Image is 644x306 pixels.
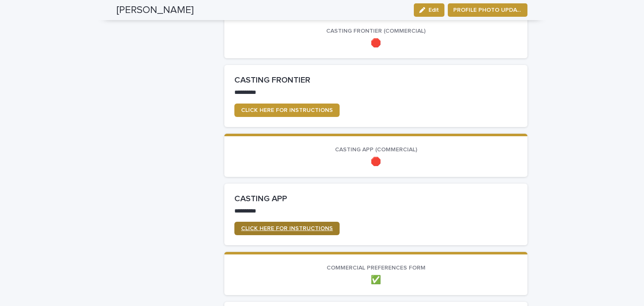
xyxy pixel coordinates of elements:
[448,3,527,17] button: PROFILE PHOTO UPDATE
[234,275,517,285] p: ✅
[428,7,439,13] span: Edit
[241,226,333,231] span: CLICK HERE FOR INSTRUCTIONS
[234,194,517,204] h2: CASTING APP
[414,3,444,17] button: Edit
[234,75,517,85] h2: CASTING FRONTIER
[453,6,522,14] span: PROFILE PHOTO UPDATE
[234,157,517,167] p: 🛑
[234,38,517,48] p: 🛑
[234,222,340,235] a: CLICK HERE FOR INSTRUCTIONS
[234,104,340,117] a: CLICK HERE FOR INSTRUCTIONS
[335,147,417,153] span: CASTING APP (COMMERCIAL)
[327,265,426,271] span: COMMERCIAL PREFERENCES FORM
[241,107,333,113] span: CLICK HERE FOR INSTRUCTIONS
[326,28,426,34] span: CASTING FRONTIER (COMMERCIAL)
[117,4,194,16] h2: [PERSON_NAME]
